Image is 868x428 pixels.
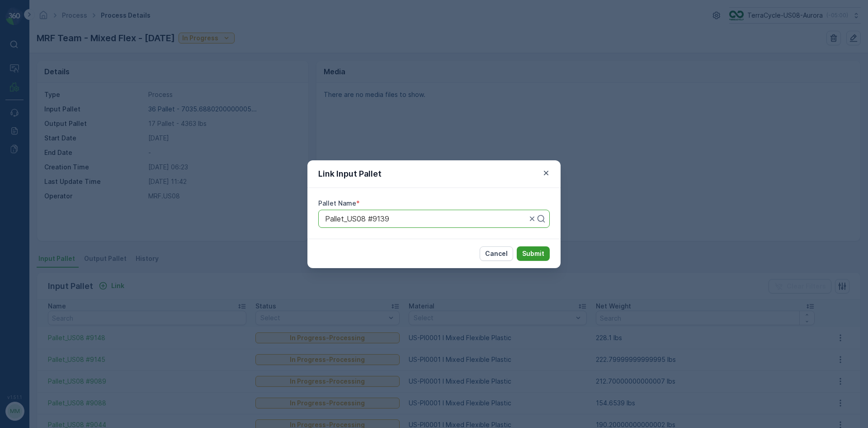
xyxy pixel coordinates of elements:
label: Pallet Name [318,199,356,207]
p: Submit [522,249,544,258]
button: Cancel [480,246,513,261]
p: Cancel [485,249,508,258]
button: Submit [517,246,550,261]
p: Link Input Pallet [318,168,382,180]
